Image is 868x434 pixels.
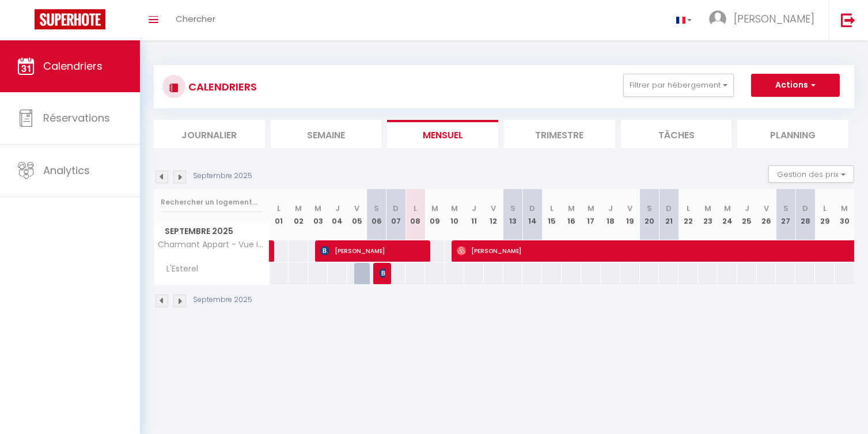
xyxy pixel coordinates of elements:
th: 07 [386,189,406,240]
input: Rechercher un logement... [161,192,263,213]
abbr: M [704,203,711,214]
th: 06 [367,189,386,240]
th: 03 [308,189,328,240]
th: 26 [757,189,776,240]
abbr: J [608,203,613,214]
abbr: S [374,203,379,214]
th: 09 [425,189,445,240]
span: Réservations [43,111,110,125]
th: 22 [679,189,698,240]
abbr: D [802,203,808,214]
th: 23 [698,189,718,240]
li: Tâches [621,120,732,148]
li: Journalier [154,120,265,148]
button: Actions [751,74,840,97]
th: 29 [815,189,835,240]
th: 18 [601,189,620,240]
th: 17 [581,189,601,240]
abbr: M [431,203,438,214]
abbr: L [687,203,690,214]
th: 01 [270,189,289,240]
th: 20 [640,189,659,240]
th: 30 [835,189,854,240]
span: Septembre 2025 [154,223,269,240]
th: 08 [405,189,425,240]
span: Charmant Appart - Vue imprenable sur le lac Léman [156,240,271,249]
abbr: S [647,203,652,214]
th: 14 [522,189,542,240]
abbr: V [627,203,632,214]
span: Chercher [176,13,215,25]
span: [PERSON_NAME] [379,262,385,284]
li: Planning [737,120,848,148]
p: Septembre 2025 [193,295,252,305]
abbr: J [335,203,340,214]
li: Mensuel [387,120,498,148]
span: [PERSON_NAME] [734,12,814,26]
abbr: M [295,203,302,214]
th: 13 [503,189,523,240]
abbr: D [393,203,399,214]
abbr: M [724,203,731,214]
img: ... [709,10,726,28]
abbr: V [354,203,359,214]
th: 04 [328,189,347,240]
span: L'Esterel [156,263,201,276]
img: Super Booking [35,9,105,29]
abbr: M [568,203,575,214]
img: logout [841,13,855,27]
th: 19 [620,189,640,240]
abbr: D [529,203,535,214]
th: 02 [289,189,308,240]
abbr: S [510,203,516,214]
abbr: M [587,203,594,214]
p: Septembre 2025 [193,171,252,182]
abbr: L [414,203,417,214]
button: Gestion des prix [768,165,854,183]
abbr: M [314,203,321,214]
h3: CALENDRIERS [185,74,257,100]
abbr: M [841,203,848,214]
abbr: V [764,203,769,214]
button: Filtrer par hébergement [623,74,734,97]
abbr: L [277,203,281,214]
th: 15 [542,189,562,240]
th: 25 [737,189,757,240]
th: 24 [718,189,737,240]
th: 28 [795,189,815,240]
abbr: D [666,203,672,214]
th: 12 [484,189,503,240]
th: 11 [464,189,484,240]
th: 16 [562,189,581,240]
li: Semaine [271,120,382,148]
th: 05 [347,189,367,240]
abbr: L [823,203,827,214]
th: 27 [776,189,795,240]
abbr: J [472,203,476,214]
li: Trimestre [504,120,615,148]
th: 10 [445,189,464,240]
span: [PERSON_NAME] [320,240,422,262]
abbr: J [745,203,749,214]
abbr: V [491,203,496,214]
span: Calendriers [43,59,103,73]
span: Analytics [43,163,90,178]
th: 21 [659,189,679,240]
abbr: M [451,203,458,214]
abbr: L [550,203,554,214]
abbr: S [783,203,789,214]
